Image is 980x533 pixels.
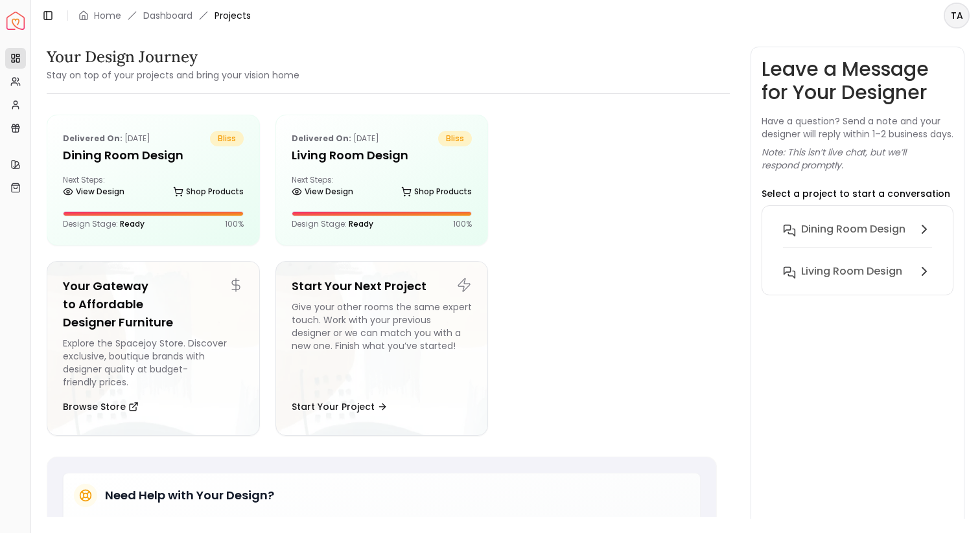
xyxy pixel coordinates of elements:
h5: Your Gateway to Affordable Designer Furniture [63,277,244,332]
p: [DATE] [292,131,379,146]
h6: Living Room design [801,264,902,279]
button: Browse Store [63,394,139,420]
p: Design Stage: [292,219,373,229]
h5: Living Room design [292,146,472,164]
span: TA [945,4,968,27]
button: Start Your Project [292,394,388,420]
b: Delivered on: [292,133,351,144]
h5: Need Help with Your Design? [105,486,274,505]
a: Your Gateway to Affordable Designer FurnitureExplore the Spacejoy Store. Discover exclusive, bout... [47,261,260,436]
a: Start Your Next ProjectGive your other rooms the same expert touch. Work with your previous desig... [275,261,489,436]
div: Explore the Spacejoy Store. Discover exclusive, boutique brands with designer quality at budget-f... [63,337,244,389]
div: Give your other rooms the same expert touch. Work with your previous designer or we can match you... [292,301,472,389]
nav: breadcrumb [78,9,251,22]
p: Select a project to start a conversation [762,187,950,200]
span: bliss [210,131,244,146]
p: Design Stage: [63,219,145,229]
button: Living Room design [773,258,942,284]
p: 100 % [225,219,244,229]
small: Stay on top of your projects and bring your vision home [47,69,299,82]
img: Spacejoy Logo [6,12,25,30]
span: Ready [349,218,373,229]
span: bliss [438,131,472,146]
a: Shop Products [401,183,472,201]
p: [DATE] [63,131,150,146]
h3: Your Design Journey [47,47,299,67]
h3: Leave a Message for Your Designer [762,58,953,104]
a: Home [94,9,121,22]
div: Next Steps: [292,175,472,201]
a: Shop Products [173,183,244,201]
a: View Design [63,183,124,201]
a: Dashboard [143,9,192,22]
b: Delivered on: [63,133,122,144]
h5: Start Your Next Project [292,277,472,295]
button: Dining Room design [773,216,942,258]
p: 100 % [453,219,472,229]
a: View Design [292,183,353,201]
span: Projects [215,9,251,22]
button: TA [944,3,970,28]
span: Ready [120,218,145,229]
p: Email us at [139,515,234,525]
p: Note: This isn’t live chat, but we’ll respond promptly. [762,146,953,172]
h5: Dining Room design [63,146,244,164]
h6: Dining Room design [801,221,905,237]
a: Spacejoy [6,12,25,30]
div: Next Steps: [63,175,244,201]
p: Have a question? Send a note and your designer will reply within 1–2 business days. [762,115,953,141]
